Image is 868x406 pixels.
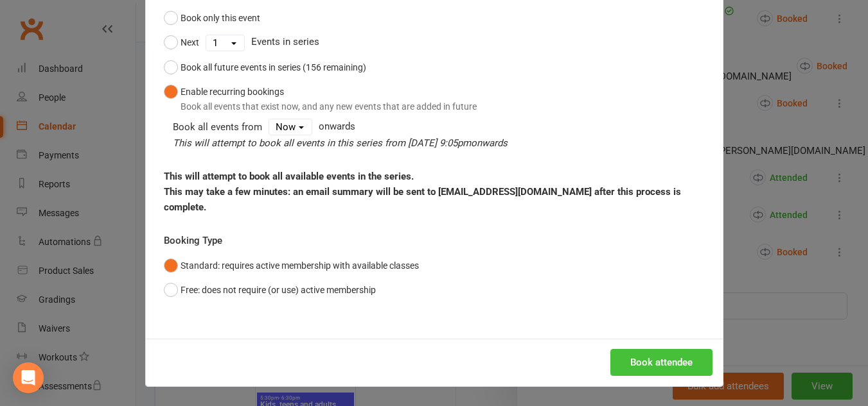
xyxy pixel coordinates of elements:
button: Book all future events in series (156 remaining) [164,55,366,80]
span: [DATE] 9:05pm [408,137,471,149]
div: onwards [173,119,705,151]
div: Book all events that exist now, and any new events that are added in future [181,99,477,114]
strong: This will attempt to book all available events in the series. [164,171,414,182]
label: Booking Type [164,233,222,248]
div: Book all events from [173,119,262,135]
button: Book only this event [164,6,260,30]
div: Open Intercom Messenger [13,362,44,393]
strong: This may take a few minutes: an email summary will be sent to [EMAIL_ADDRESS][DOMAIN_NAME] after ... [164,186,681,213]
button: Book attendee [610,349,713,376]
div: This will attempt to book all events in this series from onwards [173,135,705,151]
div: Book all future events in series (156 remaining) [181,60,366,74]
div: Events in series [164,30,705,55]
button: Next [164,30,199,55]
button: Free: does not require (or use) active membership [164,278,376,302]
button: Standard: requires active membership with available classes [164,253,419,278]
button: Enable recurring bookingsBook all events that exist now, and any new events that are added in future [164,80,477,119]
